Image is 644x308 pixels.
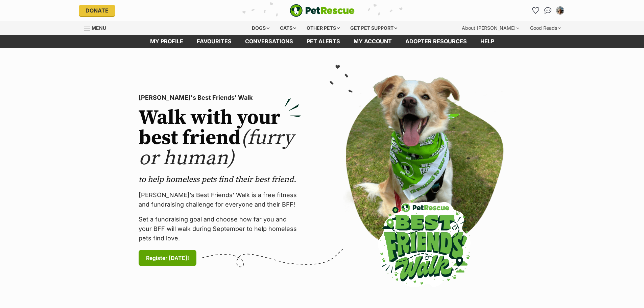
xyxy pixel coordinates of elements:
[525,21,566,35] div: Good Reads
[92,25,106,31] span: Menu
[139,250,196,266] a: Register [DATE]!
[544,7,551,14] img: chat-41dd97257d64d25036548639549fe6c8038ab92f7586957e7f3b1b290dea8141.svg
[457,21,524,35] div: About [PERSON_NAME]
[530,5,566,16] ul: Account quick links
[543,5,553,16] a: Conversations
[530,5,541,16] a: Favourites
[139,125,294,171] span: (furry or human)
[139,215,301,243] p: Set a fundraising goal and choose how far you and your BFF will walk during September to help hom...
[345,21,402,35] div: Get pet support
[139,190,301,209] p: [PERSON_NAME]’s Best Friends' Walk is a free fitness and fundraising challenge for everyone and t...
[79,5,115,16] a: Donate
[399,35,474,48] a: Adopter resources
[474,35,501,48] a: Help
[555,5,566,16] button: My account
[300,35,347,48] a: Pet alerts
[146,254,189,262] span: Register [DATE]!
[190,35,238,48] a: Favourites
[290,4,355,17] img: logo-e224e6f780fb5917bec1dbf3a21bbac754714ae5b6737aabdf751b685950b380.svg
[247,21,274,35] div: Dogs
[84,21,111,33] a: Menu
[302,21,344,35] div: Other pets
[238,35,300,48] a: conversations
[557,7,564,14] img: Kym Archer profile pic
[290,4,355,17] a: PetRescue
[347,35,399,48] a: My account
[139,108,301,169] h2: Walk with your best friend
[275,21,301,35] div: Cats
[139,93,301,102] p: [PERSON_NAME]'s Best Friends' Walk
[143,35,190,48] a: My profile
[139,174,301,185] p: to help homeless pets find their best friend.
